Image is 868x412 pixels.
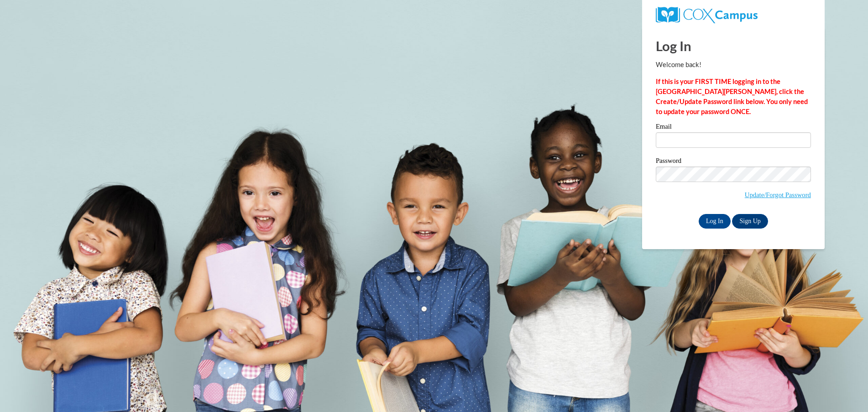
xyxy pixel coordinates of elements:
input: Log In [699,214,731,229]
label: Email [656,123,811,132]
img: COX Campus [656,7,758,23]
a: Update/Forgot Password [745,191,811,198]
label: Password [656,157,811,167]
strong: If this is your FIRST TIME logging in to the [GEOGRAPHIC_DATA][PERSON_NAME], click the Create/Upd... [656,78,808,115]
p: Welcome back! [656,60,811,70]
h1: Log In [656,37,811,55]
a: COX Campus [656,10,758,18]
a: Sign Up [732,214,768,229]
